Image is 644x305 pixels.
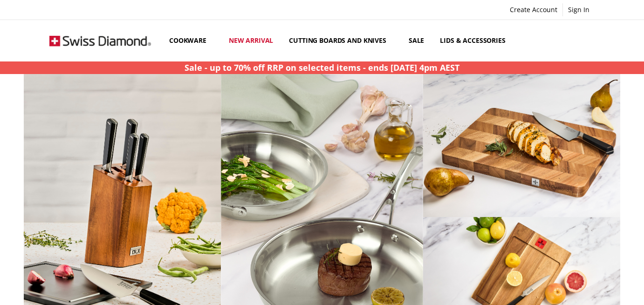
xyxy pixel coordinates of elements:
a: Lids & Accessories [432,20,520,61]
a: Cutting boards and knives [281,20,401,61]
a: Top Sellers [520,20,576,61]
strong: Sale - up to 70% off RRP on selected items - ends [DATE] 4pm AEST [185,62,459,73]
a: Sale [401,20,432,61]
a: Sign In [563,3,595,16]
a: Cookware [161,20,221,61]
img: Free Shipping On Every Order [49,20,151,61]
a: New arrival [221,20,281,61]
a: Create Account [505,3,562,16]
